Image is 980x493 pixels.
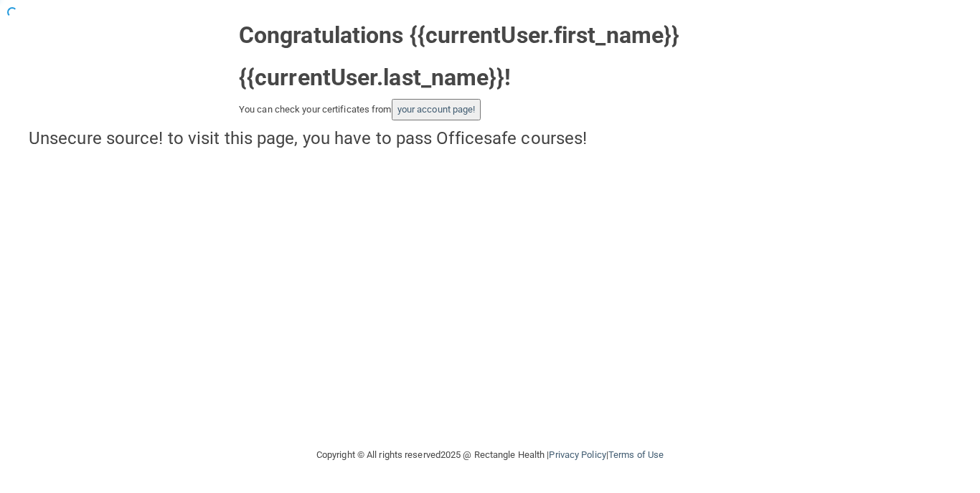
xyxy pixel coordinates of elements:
a: your account page! [397,104,476,115]
h4: Unsecure source! to visit this page, you have to pass Officesafe courses! [29,129,951,148]
strong: Congratulations {{currentUser.first_name}} {{currentUser.last_name}}! [239,21,679,91]
div: You can check your certificates from [239,99,741,120]
button: your account page! [392,99,481,120]
div: Copyright © All rights reserved 2025 @ Rectangle Health | | [228,432,752,478]
a: Privacy Policy [549,449,606,460]
a: Terms of Use [608,449,664,460]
